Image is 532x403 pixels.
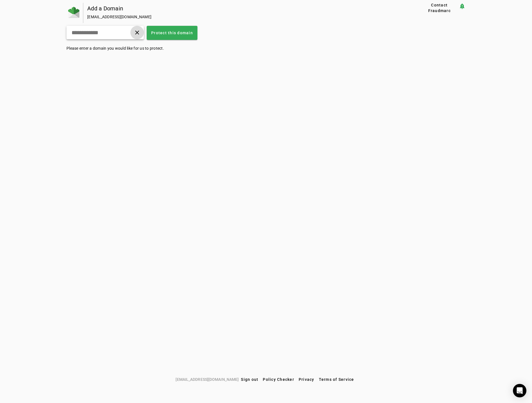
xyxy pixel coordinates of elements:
span: Contact Fraudmarc [422,2,457,13]
p: Please enter a domain you would like for us to protect. [66,45,466,51]
button: Terms of Service [317,374,356,384]
span: Privacy [299,377,314,382]
button: Contact Fraudmarc [420,3,459,13]
span: Policy Checker [263,377,294,382]
button: Privacy [296,374,317,384]
span: Terms of Service [319,377,354,382]
img: Fraudmarc Logo [68,7,79,18]
span: Protect this domain [151,30,193,36]
div: Add a Domain [87,6,402,11]
button: Policy Checker [261,374,296,384]
mat-icon: notification_important [459,3,466,10]
span: [EMAIL_ADDRESS][DOMAIN_NAME] [176,376,239,383]
div: [EMAIL_ADDRESS][DOMAIN_NAME] [87,14,402,20]
span: Sign out [241,377,258,382]
div: Open Intercom Messenger [513,384,526,397]
button: Sign out [239,374,261,384]
button: Protect this domain [147,26,197,40]
app-page-header: Add a Domain [66,3,466,23]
